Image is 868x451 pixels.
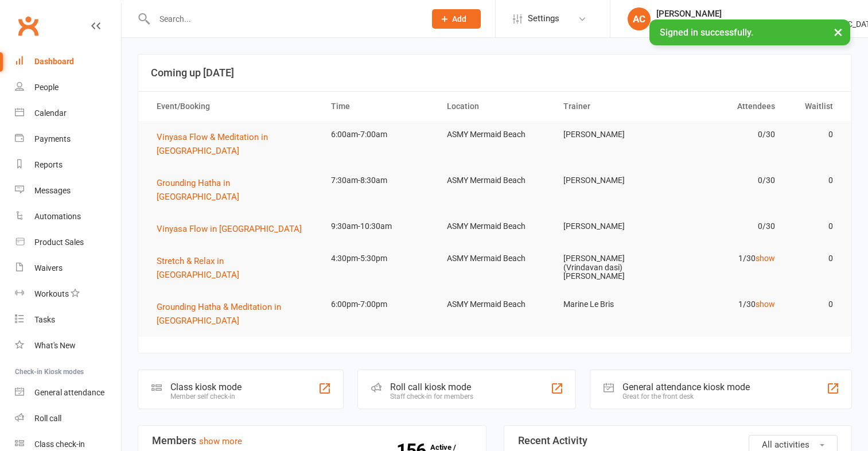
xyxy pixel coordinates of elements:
[34,186,71,195] div: Messages
[553,121,670,148] td: [PERSON_NAME]
[15,307,121,333] a: Tasks
[321,167,437,194] td: 7:30am-8:30am
[756,300,775,309] a: show
[437,291,553,318] td: ASMY Mermaid Beach
[151,67,839,79] h3: Coming up [DATE]
[669,167,785,194] td: 0/30
[553,291,670,318] td: Marine Le Bris
[170,392,242,401] div: Member self check-in
[437,121,553,148] td: ASMY Mermaid Beach
[15,49,121,75] a: Dashboard
[390,382,473,392] div: Roll call kiosk mode
[669,121,785,148] td: 0/30
[15,281,121,307] a: Workouts
[157,178,239,202] span: Grounding Hatha in [GEOGRAPHIC_DATA]
[321,121,437,148] td: 6:00am-7:00am
[157,254,310,282] button: Stretch & Relax in [GEOGRAPHIC_DATA]
[157,224,302,234] span: Vinyasa Flow in [GEOGRAPHIC_DATA]
[785,291,843,318] td: 0
[321,291,437,318] td: 6:00pm-7:00pm
[146,92,321,121] th: Event/Booking
[528,6,559,32] span: Settings
[828,20,848,44] button: ×
[390,392,473,401] div: Staff check-in for members
[785,121,843,148] td: 0
[151,11,417,27] input: Search...
[34,315,55,324] div: Tasks
[34,289,69,298] div: Workouts
[157,132,268,156] span: Vinyasa Flow & Meditation in [GEOGRAPHIC_DATA]
[34,83,59,92] div: People
[452,14,466,24] span: Add
[157,130,310,158] button: Vinyasa Flow & Meditation in [GEOGRAPHIC_DATA]
[15,126,121,152] a: Payments
[437,167,553,194] td: ASMY Mermaid Beach
[553,92,670,121] th: Trainer
[669,291,785,318] td: 1/30
[756,254,775,263] a: show
[321,213,437,240] td: 9:30am-10:30am
[15,255,121,281] a: Waivers
[321,92,437,121] th: Time
[437,213,553,240] td: ASMY Mermaid Beach
[622,392,750,401] div: Great for the front desk
[437,92,553,121] th: Location
[157,256,239,280] span: Stretch & Relax in [GEOGRAPHIC_DATA]
[15,380,121,406] a: General attendance kiosk mode
[785,92,843,121] th: Waitlist
[34,414,61,423] div: Roll call
[321,245,437,272] td: 4:30pm-5:30pm
[157,300,310,328] button: Grounding Hatha & Meditation in [GEOGRAPHIC_DATA]
[785,245,843,272] td: 0
[785,167,843,194] td: 0
[152,435,472,446] h3: Members
[34,341,76,350] div: What's New
[34,263,63,273] div: Waivers
[157,222,310,236] button: Vinyasa Flow in [GEOGRAPHIC_DATA]
[785,213,843,240] td: 0
[15,75,121,100] a: People
[622,382,750,392] div: General attendance kiosk mode
[15,230,121,255] a: Product Sales
[628,7,651,30] div: AC
[553,245,670,290] td: [PERSON_NAME] (Vrindavan dasi) [PERSON_NAME]
[170,382,242,392] div: Class kiosk mode
[34,238,84,247] div: Product Sales
[34,388,104,397] div: General attendance
[157,302,281,326] span: Grounding Hatha & Meditation in [GEOGRAPHIC_DATA]
[34,57,74,66] div: Dashboard
[199,436,242,446] a: show more
[15,100,121,126] a: Calendar
[669,213,785,240] td: 0/30
[15,178,121,204] a: Messages
[34,108,67,118] div: Calendar
[157,176,310,204] button: Grounding Hatha in [GEOGRAPHIC_DATA]
[34,134,71,143] div: Payments
[15,204,121,230] a: Automations
[432,9,481,29] button: Add
[669,92,785,121] th: Attendees
[553,167,670,194] td: [PERSON_NAME]
[14,11,42,40] a: Clubworx
[518,435,838,446] h3: Recent Activity
[553,213,670,240] td: [PERSON_NAME]
[762,440,809,450] span: All activities
[15,152,121,178] a: Reports
[437,245,553,272] td: ASMY Mermaid Beach
[15,333,121,359] a: What's New
[34,440,85,449] div: Class check-in
[15,406,121,431] a: Roll call
[34,212,81,221] div: Automations
[660,27,753,38] span: Signed in successfully.
[669,245,785,272] td: 1/30
[34,160,63,169] div: Reports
